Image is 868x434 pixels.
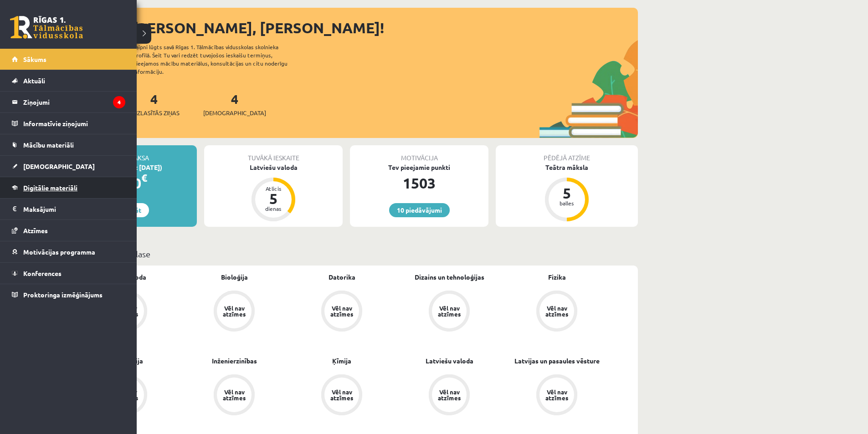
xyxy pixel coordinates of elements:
a: Ķīmija [332,356,351,366]
div: Vēl nav atzīmes [221,305,247,317]
div: 1503 [350,172,488,194]
div: balles [553,200,580,206]
div: Tuvākā ieskaite [204,145,343,163]
a: Latvijas un pasaules vēsture [514,356,600,366]
div: 5 [260,191,287,206]
div: Tev pieejamie punkti [350,163,488,172]
a: Proktoringa izmēģinājums [12,284,125,305]
a: Vēl nav atzīmes [503,374,611,417]
a: Ziņojumi4 [12,92,125,112]
a: Dizains un tehnoloģijas [415,272,484,282]
a: Konferences [12,263,125,284]
a: Atzīmes [12,220,125,241]
div: Atlicis [260,186,287,191]
span: € [141,171,147,184]
span: Sākums [23,55,46,63]
span: Motivācijas programma [23,248,95,256]
a: Vēl nav atzīmes [503,291,611,333]
a: Latviešu valoda Atlicis 5 dienas [204,163,343,223]
a: Informatīvie ziņojumi [12,113,125,134]
span: Proktoringa izmēģinājums [23,291,103,299]
legend: Maksājumi [23,199,125,220]
a: Vēl nav atzīmes [395,374,503,417]
a: Vēl nav atzīmes [180,291,288,333]
a: 4[DEMOGRAPHIC_DATA] [203,91,266,117]
div: Pēdējā atzīme [496,145,638,163]
a: Digitālie materiāli [12,177,125,198]
div: Vēl nav atzīmes [221,389,247,401]
span: Aktuāli [23,77,45,85]
span: [DEMOGRAPHIC_DATA] [203,108,266,117]
a: Motivācijas programma [12,241,125,262]
div: dienas [260,206,287,211]
a: Maksājumi [12,199,125,220]
div: Vēl nav atzīmes [437,305,462,317]
a: 10 piedāvājumi [389,203,450,217]
div: Laipni lūgts savā Rīgas 1. Tālmācības vidusskolas skolnieka profilā. Šeit Tu vari redzēt tuvojošo... [133,43,303,76]
span: Neizlasītās ziņas [128,108,180,117]
a: Aktuāli [12,70,125,91]
div: Teātra māksla [496,163,638,172]
a: 4Neizlasītās ziņas [128,91,180,117]
a: Vēl nav atzīmes [288,374,395,417]
a: Vēl nav atzīmes [395,291,503,333]
div: Motivācija [350,145,488,163]
div: 5 [553,186,580,200]
a: Datorika [329,272,355,282]
p: Mācību plāns 8.a JK klase [58,248,634,260]
div: Latviešu valoda [204,163,343,172]
a: Inženierzinības [212,356,257,366]
div: Vēl nav atzīmes [329,389,354,401]
span: Konferences [23,269,62,277]
i: 4 [113,96,125,108]
div: Vēl nav atzīmes [329,305,354,317]
a: Mācību materiāli [12,134,125,155]
a: Teātra māksla 5 balles [496,163,638,223]
a: Sākums [12,49,125,70]
a: Vēl nav atzīmes [180,374,288,417]
a: Bioloģija [221,272,248,282]
span: Atzīmes [23,226,48,235]
div: Vēl nav atzīmes [544,305,570,317]
legend: Informatīvie ziņojumi [23,113,125,134]
a: Fizika [548,272,566,282]
span: [DEMOGRAPHIC_DATA] [23,162,95,170]
span: Digitālie materiāli [23,184,77,192]
div: [PERSON_NAME], [PERSON_NAME]! [132,17,638,39]
a: Rīgas 1. Tālmācības vidusskola [10,16,83,39]
a: Latviešu valoda [426,356,473,366]
div: Vēl nav atzīmes [544,389,570,401]
legend: Ziņojumi [23,92,125,112]
a: Vēl nav atzīmes [288,291,395,333]
div: Vēl nav atzīmes [437,389,462,401]
span: Mācību materiāli [23,141,74,149]
a: [DEMOGRAPHIC_DATA] [12,156,125,177]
